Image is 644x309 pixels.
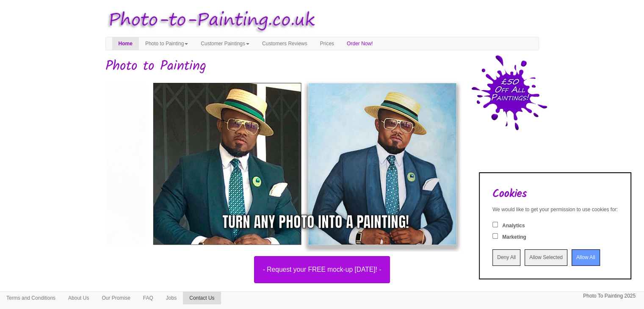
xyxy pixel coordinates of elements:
[256,37,314,50] a: Customers Reviews
[502,222,525,229] label: Analytics
[183,292,221,304] a: Contact Us
[314,37,340,50] a: Prices
[139,37,194,50] a: Photo to Painting
[112,37,139,50] a: Home
[105,59,539,74] h1: Photo to Painting
[254,256,390,283] button: - Request your FREE mock-up [DATE]! -
[525,249,567,266] input: Allow Selected
[583,292,636,301] p: Photo To Painting 2025
[572,249,600,266] input: Allow All
[160,292,183,304] a: Jobs
[340,37,379,50] a: Order Now!
[95,292,136,304] a: Our Promise
[194,37,256,50] a: Customer Paintings
[492,249,520,266] input: Deny All
[101,4,318,37] img: Photo to Painting
[471,55,547,130] img: 50 pound price drop
[137,292,160,304] a: FAQ
[62,292,95,304] a: About Us
[146,76,464,252] img: dapper-man-small.jpg
[222,211,409,233] div: Turn any photo into a painting!
[492,188,618,200] h2: Cookies
[502,234,526,241] label: Marketing
[99,76,417,252] img: Oil painting of a dog
[492,206,618,213] div: We would like to get your permission to use cookies for:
